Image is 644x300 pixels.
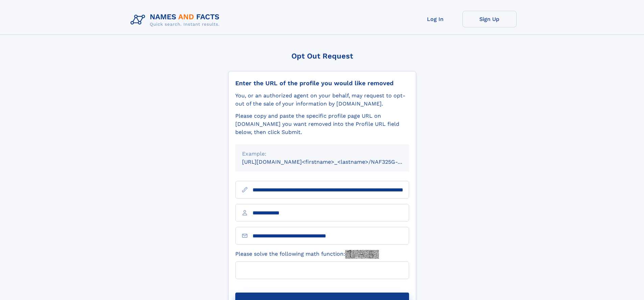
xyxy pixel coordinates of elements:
[242,150,402,158] div: Example:
[408,11,462,27] a: Log In
[235,92,409,108] div: You, or an authorized agent on your behalf, may request to opt-out of the sale of your informatio...
[228,52,416,60] div: Opt Out Request
[242,159,422,165] small: [URL][DOMAIN_NAME]<firstname>_<lastname>/NAF325G-xxxxxxxx
[235,112,409,136] div: Please copy and paste the specific profile page URL on [DOMAIN_NAME] you want removed into the Pr...
[235,79,409,87] div: Enter the URL of the profile you would like removed
[462,11,517,27] a: Sign Up
[235,250,379,259] label: Please solve the following math function:
[128,11,225,29] img: Logo Names and Facts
